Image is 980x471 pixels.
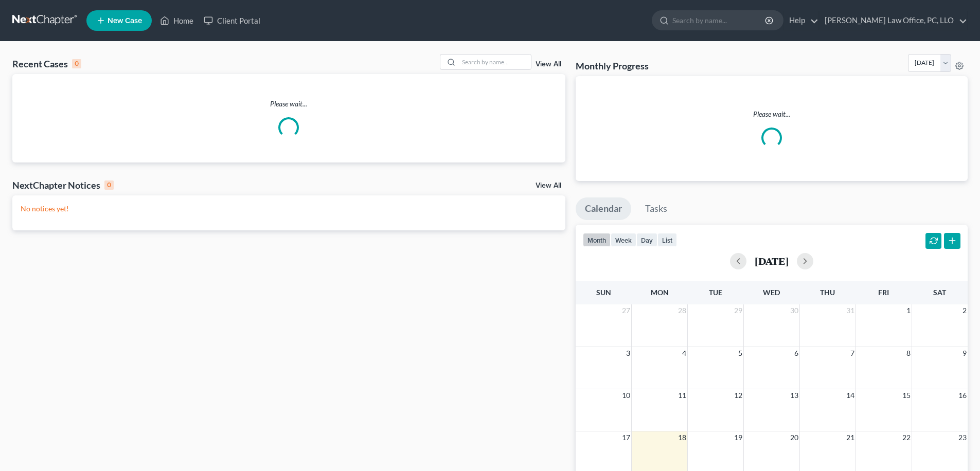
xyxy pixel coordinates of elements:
[621,431,631,444] span: 17
[878,288,889,297] span: Fri
[755,256,789,266] h2: [DATE]
[12,99,565,109] p: Please wait...
[789,431,799,444] span: 20
[784,11,818,30] a: Help
[72,59,81,68] div: 0
[733,431,743,444] span: 19
[12,58,81,70] div: Recent Cases
[636,197,676,220] a: Tasks
[957,389,968,402] span: 16
[681,347,687,359] span: 4
[12,179,114,191] div: NextChapter Notices
[901,431,912,444] span: 22
[576,197,631,220] a: Calendar
[961,304,968,317] span: 2
[905,304,912,317] span: 1
[677,431,687,444] span: 18
[709,288,722,297] span: Tue
[625,347,631,359] span: 3
[793,347,799,359] span: 6
[583,233,611,247] button: month
[819,11,967,30] a: [PERSON_NAME] Law Office, PC, LLO
[789,304,799,317] span: 30
[621,389,631,402] span: 10
[733,389,743,402] span: 12
[789,389,799,402] span: 13
[21,204,557,214] p: No notices yet!
[536,61,561,68] a: View All
[651,288,669,297] span: Mon
[849,347,856,359] span: 7
[961,347,968,359] span: 9
[901,389,912,402] span: 15
[845,389,856,402] span: 14
[677,389,687,402] span: 11
[108,17,142,25] span: New Case
[763,288,780,297] span: Wed
[155,11,199,30] a: Home
[636,233,657,247] button: day
[820,288,835,297] span: Thu
[677,304,687,317] span: 28
[596,288,611,297] span: Sun
[657,233,677,247] button: list
[199,11,265,30] a: Client Portal
[611,233,636,247] button: week
[621,304,631,317] span: 27
[845,304,856,317] span: 31
[536,182,561,189] a: View All
[905,347,912,359] span: 8
[845,431,856,444] span: 21
[737,347,743,359] span: 5
[584,109,959,119] p: Please wait...
[459,55,531,69] input: Search by name...
[576,60,649,72] h3: Monthly Progress
[104,180,114,190] div: 0
[733,304,743,317] span: 29
[933,288,946,297] span: Sat
[957,431,968,444] span: 23
[672,11,767,30] input: Search by name...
